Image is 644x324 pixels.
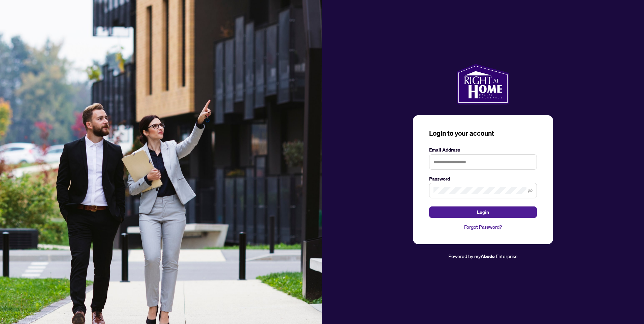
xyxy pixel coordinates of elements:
[429,223,537,231] a: Forgot Password?
[448,253,473,259] span: Powered by
[429,129,537,138] h3: Login to your account
[528,188,533,193] span: eye-invisible
[496,253,518,259] span: Enterprise
[429,206,537,218] button: Login
[429,146,537,154] label: Email Address
[429,175,537,183] label: Password
[477,207,489,218] span: Login
[474,253,495,260] a: myAbode
[457,64,509,104] img: ma-logo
